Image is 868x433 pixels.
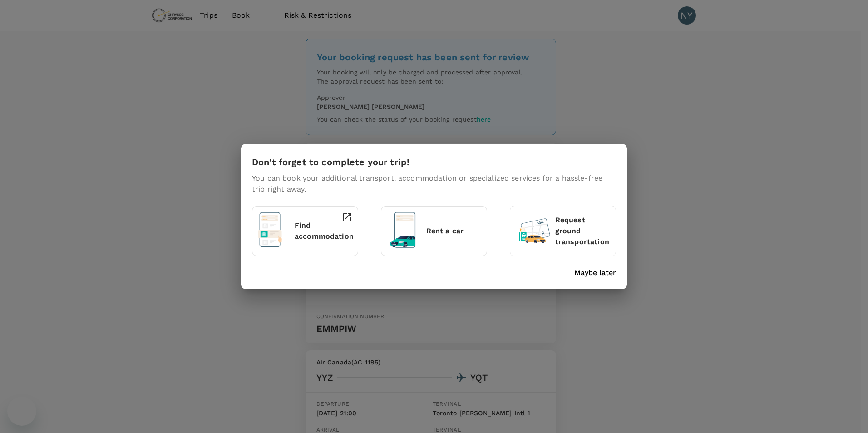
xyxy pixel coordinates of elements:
p: Find accommodation [295,220,354,242]
button: Maybe later [574,267,616,278]
p: Request ground transportation [555,215,610,247]
p: You can book your additional transport, accommodation or specialized services for a hassle-free t... [252,173,616,195]
p: Rent a car [426,226,481,236]
h6: Don't forget to complete your trip! [252,155,409,169]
